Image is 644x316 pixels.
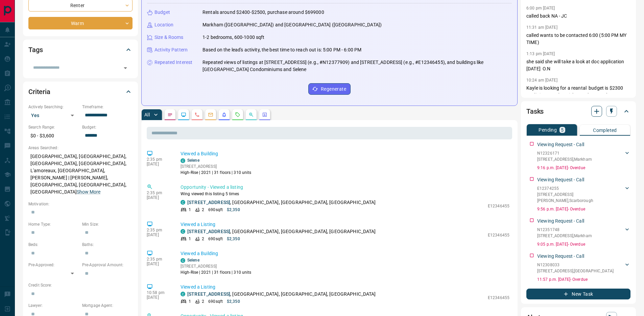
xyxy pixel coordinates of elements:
p: Repeated views of listings at [STREET_ADDRESS] (e.g., #N12377909) and [STREET_ADDRESS] (e.g., #E1... [202,59,512,73]
p: [STREET_ADDRESS] [181,263,252,269]
p: Wing viewed this listing 5 times [181,191,509,197]
p: [DATE] [147,262,170,266]
svg: Agent Actions [262,112,267,117]
p: Viewing Request - Call [537,253,584,260]
p: 1-2 bedrooms, 600-1000 sqft [202,34,265,41]
p: 1 [189,236,191,242]
p: Based on the lead's activity, the best time to reach out is: 5:00 PM - 6:00 PM [202,46,361,53]
p: E12346455 [488,295,509,301]
p: 2:35 pm [147,157,170,162]
p: $2,350 [227,236,240,242]
p: 6:00 pm [DATE] [526,6,555,10]
p: Opportunity - Viewed a listing [181,184,509,191]
p: [STREET_ADDRESS] , [GEOGRAPHIC_DATA] [537,268,614,274]
svg: Lead Browsing Activity [181,112,186,117]
h2: Criteria [28,86,50,97]
div: Warm [28,17,133,29]
p: Markham ([GEOGRAPHIC_DATA]) and [GEOGRAPHIC_DATA] ([GEOGRAPHIC_DATA]) [202,21,382,28]
p: Repeated Interest [154,59,192,66]
p: 2 [202,298,204,304]
svg: Opportunities [248,112,254,117]
div: condos.ca [181,292,185,296]
p: Lawyer: [28,302,79,309]
p: 2 [202,207,204,213]
p: Home Type: [28,221,79,227]
p: Mortgage Agent: [82,302,133,309]
p: 10:58 pm [147,290,170,295]
p: Viewed a Listing [181,284,509,291]
p: E12346455 [488,203,509,209]
p: [STREET_ADDRESS] , Markham [537,156,592,162]
p: E12346455 [488,232,509,238]
p: N12351748 [537,227,592,233]
a: [STREET_ADDRESS] [187,200,230,205]
h2: Tasks [526,106,544,117]
svg: Listing Alerts [221,112,227,117]
p: Baths: [82,242,133,248]
p: [DATE] [147,295,170,300]
p: 1 [189,298,191,304]
p: 11:31 am [DATE] [526,25,557,30]
p: 5 [561,128,564,132]
p: 1:13 pm [DATE] [526,51,555,56]
a: Selene [187,158,199,163]
svg: Notes [167,112,173,117]
p: All [144,112,150,117]
a: [STREET_ADDRESS] [187,229,230,234]
p: Viewing Request - Call [537,218,584,225]
p: Budget: [82,124,133,130]
p: High-Rise | 2021 | 31 floors | 310 units [181,269,252,275]
p: 690 sqft [208,236,223,242]
p: Pre-Approval Amount: [82,262,133,268]
p: [STREET_ADDRESS] , Markham [537,233,592,239]
p: 2:35 pm [147,190,170,195]
p: Search Range: [28,124,79,130]
p: High-Rise | 2021 | 31 floors | 310 units [181,170,252,176]
p: Beds: [28,242,79,248]
div: Yes [28,110,79,121]
p: Pre-Approved: [28,262,79,268]
div: E12374255[STREET_ADDRESS][PERSON_NAME],Scarborough [537,184,630,205]
p: 690 sqft [208,298,223,304]
p: 11:57 p.m. [DATE] - Overdue [537,276,630,283]
p: [GEOGRAPHIC_DATA], [GEOGRAPHIC_DATA], [GEOGRAPHIC_DATA], [GEOGRAPHIC_DATA], L'amoreaux, [GEOGRAPH... [28,151,133,198]
div: condos.ca [181,200,185,205]
p: [DATE] [147,232,170,237]
p: [STREET_ADDRESS] [181,163,252,170]
p: Viewed a Building [181,150,509,157]
p: she said she will take a look at doc application [DATE] O.N [526,58,630,72]
p: , [GEOGRAPHIC_DATA], [GEOGRAPHIC_DATA], [GEOGRAPHIC_DATA] [187,291,376,298]
div: condos.ca [181,158,185,163]
p: Location [154,21,173,28]
p: $0 - $3,600 [28,130,79,141]
p: 2 [202,236,204,242]
p: Timeframe: [82,104,133,110]
button: Regenerate [308,83,351,95]
p: , [GEOGRAPHIC_DATA], [GEOGRAPHIC_DATA], [GEOGRAPHIC_DATA] [187,228,376,235]
p: 9:56 p.m. [DATE] - Overdue [537,206,630,212]
p: Viewed a Building [181,250,509,257]
a: [STREET_ADDRESS] [187,291,230,297]
p: 2:35 pm [147,257,170,262]
p: [DATE] [147,195,170,200]
p: Credit Score: [28,282,133,288]
p: 1 [189,207,191,213]
p: 10:24 am [DATE] [526,78,557,83]
div: Criteria [28,84,133,100]
div: condos.ca [181,229,185,234]
p: [DATE] [147,162,170,166]
p: Budget [154,9,170,16]
p: Viewing Request - Call [537,176,584,183]
p: N12308033 [537,262,614,268]
p: Viewed a Listing [181,221,509,228]
svg: Requests [235,112,240,117]
p: 2:35 pm [147,228,170,232]
p: Kayle is looking for a reantal budget is $2300 credit is around 700ish , employee 1 plus 1 , 1 ba... [526,85,630,120]
a: Selene [187,258,199,263]
button: Show More [77,188,100,196]
button: Open [121,63,130,73]
svg: Calls [194,112,200,117]
div: N12308033[STREET_ADDRESS],[GEOGRAPHIC_DATA] [537,261,630,275]
div: Tasks [526,103,630,119]
div: N12351748[STREET_ADDRESS],Markham [537,225,630,240]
